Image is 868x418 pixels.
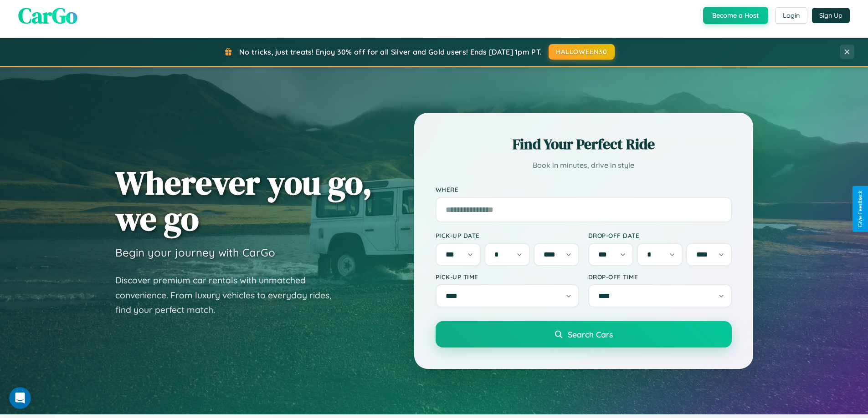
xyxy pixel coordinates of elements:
iframe: Intercom live chat [9,387,31,409]
div: Give Feedback [857,191,863,227]
label: Pick-up Date [436,232,579,239]
button: Login [775,7,807,24]
button: Sign Up [812,8,850,23]
p: Discover premium car rentals with unmatched convenience. From luxury vehicles to everyday rides, ... [115,273,343,317]
h3: Begin your journey with CarGo [115,246,275,259]
h2: Find Your Perfect Ride [436,134,732,154]
p: Book in minutes, drive in style [436,159,732,172]
span: CarGo [18,0,77,30]
span: No tricks, just treats! Enjoy 30% off for all Silver and Gold users! Ends [DATE] 1pm PT. [239,47,542,56]
label: Drop-off Date [588,232,732,239]
span: Search Cars [568,329,613,339]
button: Become a Host [703,7,768,24]
button: HALLOWEEN30 [549,44,615,60]
label: Drop-off Time [588,273,732,281]
label: Where [436,186,732,193]
label: Pick-up Time [436,273,579,281]
h1: Wherever you go, we go [115,165,372,237]
button: Search Cars [436,321,732,347]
